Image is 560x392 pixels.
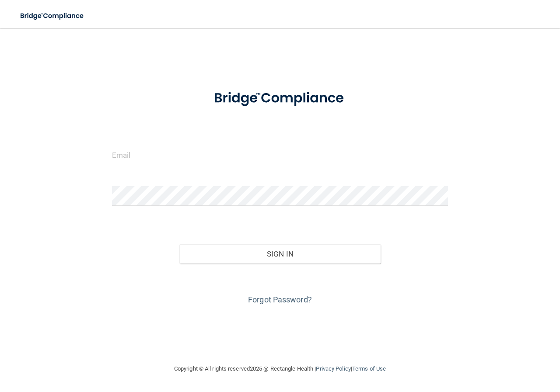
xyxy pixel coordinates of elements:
[199,80,361,116] img: bridge_compliance_login_screen.278c3ca4.svg
[248,295,312,304] a: Forgot Password?
[179,244,381,264] button: Sign In
[112,146,448,165] input: Email
[120,355,440,383] div: Copyright © All rights reserved 2025 @ Rectangle Health | |
[352,365,386,372] a: Terms of Use
[316,365,350,372] a: Privacy Policy
[13,7,92,25] img: bridge_compliance_login_screen.278c3ca4.svg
